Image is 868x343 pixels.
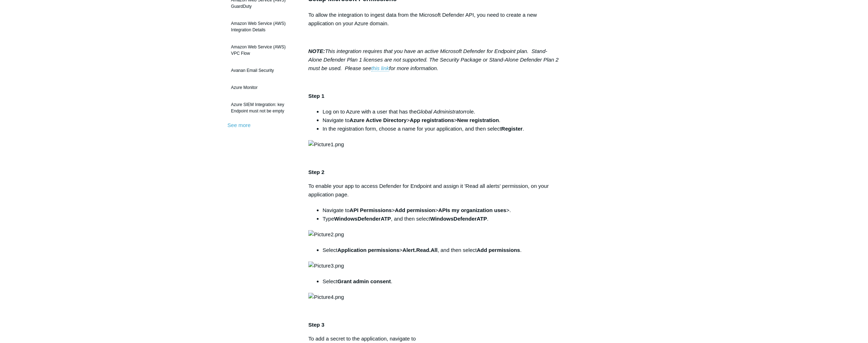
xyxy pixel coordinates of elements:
strong: Azure Active Directory [350,117,407,123]
strong: Step 3 [308,322,324,328]
li: In the registration form, choose a name for your application, and then select . [323,125,560,133]
li: Log on to Azure with a user that has the role. [323,107,560,116]
p: To allow the integration to ingest data from the Microsoft Defender API, you need to create a new... [308,11,560,28]
a: this link [371,65,389,72]
strong: WindowsDefenderATP [334,216,391,222]
strong: Step 2 [308,169,324,175]
strong: API Permissions [350,207,392,213]
strong: Alert.Read.All [403,247,438,253]
li: Select > , and then select . [323,246,560,254]
img: Picture3.png [308,262,344,270]
strong: Grant admin consent [338,278,391,284]
strong: App registrations [410,117,454,123]
a: Avanan Email Security [228,64,298,77]
em: Global Administrator [417,109,465,115]
strong: Add permission [395,207,435,213]
a: Amazon Web Service (AWS) Integration Details [228,17,298,37]
li: Navigate to > > >. [323,206,560,215]
strong: APIs my organization uses [438,207,506,213]
em: This integration requires that you have an active Microsoft Defender for Endpoint plan. Stand-Alo... [308,48,559,72]
strong: New registration [457,117,499,123]
strong: WindowsDefenderATP [430,216,487,222]
a: Amazon Web Service (AWS) VPC Flow [228,40,298,60]
strong: Register [501,126,523,132]
li: Navigate to > > . [323,116,560,125]
p: To add a secret to the application, navigate to [308,334,560,343]
a: Azure Monitor [228,81,298,94]
strong: Step 1 [308,93,324,99]
strong: Add permissions [477,247,520,253]
p: To enable your app to access Defender for Endpoint and assign it 'Read all alerts' permission, on... [308,182,560,199]
li: Select . [323,277,560,286]
img: Picture4.png [308,293,344,301]
img: Picture1.png [308,140,344,149]
a: See more [228,122,251,128]
li: Type , and then select . [323,215,560,223]
img: Picture2.png [308,230,344,239]
a: Azure SIEM Integration: key Endpoint must not be empty [228,98,298,118]
strong: NOTE: [308,48,325,54]
strong: Application permissions [338,247,399,253]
